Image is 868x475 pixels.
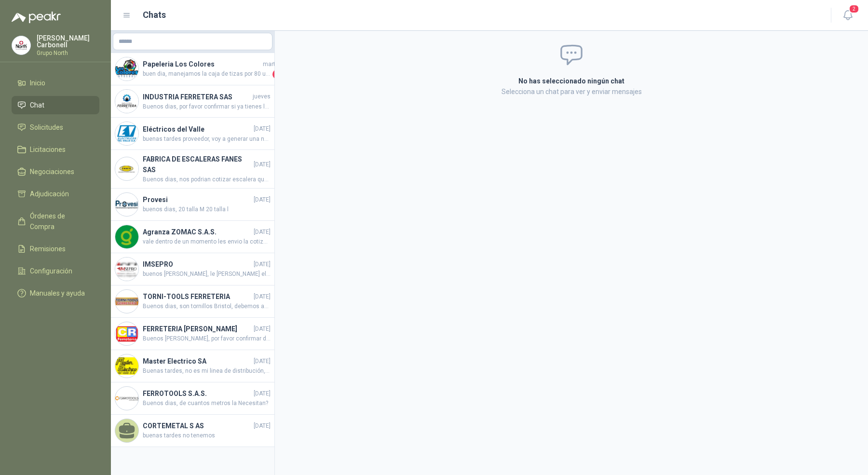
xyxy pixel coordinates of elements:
[263,60,282,69] span: martes
[254,260,271,269] span: [DATE]
[143,194,252,205] h4: Provesi
[30,189,69,199] span: Adjudicación
[30,266,72,276] span: Configuración
[254,160,271,169] span: [DATE]
[30,122,63,133] span: Solicitudes
[143,270,271,279] span: buenos [PERSON_NAME], le [PERSON_NAME] el telefono de la persona de SSA para que nos puedas visit...
[849,4,859,14] span: 2
[12,163,99,181] a: Negociaciones
[115,354,138,378] img: Company Logo
[111,85,274,118] a: Company LogoINDUSTRIA FERRETERA SASjuevesBuenos dias, por favor confirmar si ya tienes la cotizac...
[30,78,45,88] span: Inicio
[254,389,271,398] span: [DATE]
[111,118,274,150] a: Company LogoEléctricos del Valle[DATE]buenas tardes proveedor, voy a generar una nueva solicitud ...
[253,92,271,101] span: jueves
[111,253,274,285] a: Company LogoIMSEPRO[DATE]buenos [PERSON_NAME], le [PERSON_NAME] el telefono de la persona de SSA ...
[143,388,252,399] h4: FERROTOOLS S.A.S.
[143,237,271,246] span: vale dentro de un momento les envio la cotización
[143,205,271,214] span: buenos dias, 20 talla M 20 talla l
[115,290,138,313] img: Company Logo
[143,431,271,440] span: buenas tardes no tenemos
[111,189,274,221] a: Company LogoProvesi[DATE]buenos dias, 20 talla M 20 talla l
[115,387,138,410] img: Company Logo
[111,53,274,85] a: Company LogoPapeleria Los Coloresmartesbuen dia, manejamos la caja de tizas por 80 unds1
[403,76,740,86] h2: No has seleccionado ningún chat
[254,228,271,237] span: [DATE]
[143,69,271,79] span: buen dia, manejamos la caja de tizas por 80 unds
[111,285,274,318] a: Company LogoTORNI-TOOLS FERRETERIA[DATE]Buenos dias, son tornillos Bristol, debemos actualizar la...
[143,302,271,311] span: Buenos dias, son tornillos Bristol, debemos actualizar la descripcion. quedo atenta a la cotizacion.
[30,211,90,232] span: Órdenes de Compra
[115,225,138,248] img: Company Logo
[143,135,271,144] span: buenas tardes proveedor, voy a generar una nueva solicitud de amarras negras, por favor estar pen...
[115,322,138,345] img: Company Logo
[12,240,99,258] a: Remisiones
[12,284,99,302] a: Manuales y ayuda
[115,122,138,145] img: Company Logo
[254,124,271,134] span: [DATE]
[12,207,99,236] a: Órdenes de Compra
[143,259,252,270] h4: IMSEPRO
[254,292,271,301] span: [DATE]
[143,399,271,408] span: Buenos dias, de cuantos metros la Necesitan?
[12,262,99,280] a: Configuración
[30,144,66,155] span: Licitaciones
[254,357,271,366] span: [DATE]
[111,382,274,415] a: Company LogoFERROTOOLS S.A.S.[DATE]Buenos dias, de cuantos metros la Necesitan?
[839,7,856,24] button: 2
[30,288,85,299] span: Manuales y ayuda
[111,415,274,447] a: CORTEMETAL S AS[DATE]buenas tardes no tenemos
[12,74,99,92] a: Inicio
[12,140,99,159] a: Licitaciones
[254,421,271,431] span: [DATE]
[111,318,274,350] a: Company LogoFERRETERIA [PERSON_NAME][DATE]Buenos [PERSON_NAME], por favor confirmar dirección de ...
[30,166,74,177] span: Negociaciones
[143,227,252,237] h4: Agranza ZOMAC S.A.S.
[272,69,282,79] span: 1
[111,350,274,382] a: Company LogoMaster Electrico SA[DATE]Buenas tardes, no es mi linea de distribución, gracias por i...
[12,36,30,54] img: Company Logo
[143,175,271,184] span: Buenos dias, nos podrian cotizar escalera que alcance una altura total de 4 metros
[143,8,166,22] h1: Chats
[143,92,251,102] h4: INDUSTRIA FERRETERA SAS
[143,366,271,376] span: Buenas tardes, no es mi linea de distribución, gracias por invitarme a cotizar
[30,100,44,110] span: Chat
[143,356,252,366] h4: Master Electrico SA
[143,154,252,175] h4: FABRICA DE ESCALERAS FANES SAS
[143,102,271,111] span: Buenos dias, por favor confirmar si ya tienes la cotizacion solicitada ?
[115,193,138,216] img: Company Logo
[115,90,138,113] img: Company Logo
[115,258,138,281] img: Company Logo
[12,12,61,23] img: Logo peakr
[143,124,252,135] h4: Eléctricos del Valle
[37,35,99,48] p: [PERSON_NAME] Carbonell
[12,96,99,114] a: Chat
[111,221,274,253] a: Company LogoAgranza ZOMAC S.A.S.[DATE]vale dentro de un momento les envio la cotización
[37,50,99,56] p: Grupo North
[143,59,261,69] h4: Papeleria Los Colores
[115,157,138,180] img: Company Logo
[12,118,99,136] a: Solicitudes
[12,185,99,203] a: Adjudicación
[143,324,252,334] h4: FERRETERIA [PERSON_NAME]
[403,86,740,97] p: Selecciona un chat para ver y enviar mensajes
[115,57,138,81] img: Company Logo
[254,195,271,204] span: [DATE]
[143,291,252,302] h4: TORNI-TOOLS FERRETERIA
[143,334,271,343] span: Buenos [PERSON_NAME], por favor confirmar dirección de entrega. El mensajero fue a entregar en [G...
[30,244,66,254] span: Remisiones
[254,325,271,334] span: [DATE]
[111,150,274,189] a: Company LogoFABRICA DE ESCALERAS FANES SAS[DATE]Buenos dias, nos podrian cotizar escalera que alc...
[143,421,252,431] h4: CORTEMETAL S AS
